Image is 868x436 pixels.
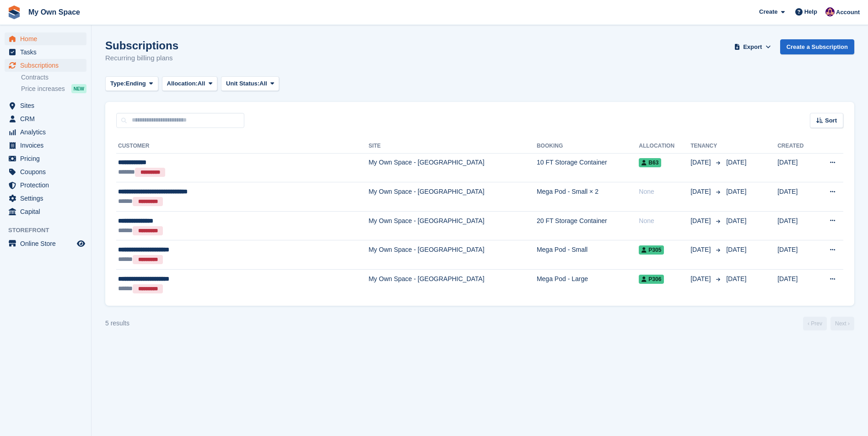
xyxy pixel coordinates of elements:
a: Preview store [75,238,86,249]
span: P305 [639,245,664,255]
span: Coupons [20,165,75,178]
th: Tenancy [690,139,722,154]
td: My Own Space - [GEOGRAPHIC_DATA] [368,240,536,270]
a: menu [5,192,86,205]
a: menu [5,205,86,218]
span: [DATE] [726,275,746,282]
span: [DATE] [690,216,712,226]
span: [DATE] [726,217,746,224]
button: Unit Status: All [221,76,279,91]
span: [DATE] [690,274,712,284]
span: Capital [20,205,75,218]
span: Price increases [21,85,65,93]
td: 20 FT Storage Container [537,211,639,240]
span: Settings [20,192,75,205]
td: [DATE] [777,153,815,182]
a: Price increases NEW [21,84,86,94]
span: Subscriptions [20,59,75,72]
span: [DATE] [726,159,746,166]
span: Online Store [20,237,75,250]
td: Mega Pod - Large [537,270,639,298]
a: menu [5,179,86,191]
a: menu [5,165,86,178]
button: Type: Ending [105,76,158,91]
span: Export [743,43,762,52]
td: 10 FT Storage Container [537,153,639,182]
span: Help [804,7,817,16]
span: [DATE] [690,158,712,167]
nav: Page [801,317,856,330]
span: CRM [20,112,75,125]
th: Site [368,139,536,154]
td: [DATE] [777,240,815,270]
a: menu [5,139,86,152]
a: menu [5,99,86,112]
span: Storefront [8,226,91,235]
span: [DATE] [690,245,712,255]
span: All [259,79,267,88]
td: My Own Space - [GEOGRAPHIC_DATA] [368,270,536,298]
span: All [198,79,205,88]
span: B63 [639,158,661,167]
th: Booking [537,139,639,154]
span: Invoices [20,139,75,152]
a: Create a Subscription [780,39,854,54]
span: Sort [825,116,837,125]
div: None [639,187,690,197]
a: menu [5,112,86,125]
span: Unit Status: [226,79,259,88]
a: My Own Space [25,5,84,20]
th: Allocation [639,139,690,154]
span: [DATE] [726,246,746,253]
td: My Own Space - [GEOGRAPHIC_DATA] [368,182,536,212]
span: Protection [20,179,75,191]
span: Allocation: [167,79,198,88]
div: 5 results [105,319,129,328]
td: My Own Space - [GEOGRAPHIC_DATA] [368,211,536,240]
a: menu [5,46,86,58]
span: Create [759,7,777,16]
div: None [639,216,690,226]
td: Mega Pod - Small × 2 [537,182,639,212]
span: Sites [20,99,75,112]
button: Export [733,39,773,54]
img: Sergio Tartaglia [825,7,835,16]
span: Tasks [20,46,75,58]
span: Pricing [20,152,75,165]
span: Home [20,32,75,45]
a: menu [5,152,86,165]
h1: Subscriptions [105,39,178,52]
span: [DATE] [726,188,746,195]
a: menu [5,126,86,138]
td: [DATE] [777,211,815,240]
td: Mega Pod - Small [537,240,639,270]
a: Next [830,317,854,330]
a: Contracts [21,73,86,82]
td: My Own Space - [GEOGRAPHIC_DATA] [368,153,536,182]
span: Analytics [20,126,75,138]
div: NEW [71,84,86,93]
td: [DATE] [777,182,815,212]
a: menu [5,59,86,72]
span: Account [836,8,860,17]
span: Type: [110,79,126,88]
a: Previous [803,317,827,330]
a: menu [5,237,86,250]
a: menu [5,32,86,45]
span: P306 [639,275,664,284]
span: Ending [126,79,146,88]
button: Allocation: All [162,76,218,91]
p: Recurring billing plans [105,53,178,64]
img: stora-icon-8386f47178a22dfd0bd8f6a31ec36ba5ce8667c1dd55bd0f319d3a0aa187defe.svg [7,5,21,19]
span: [DATE] [690,187,712,197]
th: Customer [116,139,368,154]
td: [DATE] [777,270,815,298]
th: Created [777,139,815,154]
